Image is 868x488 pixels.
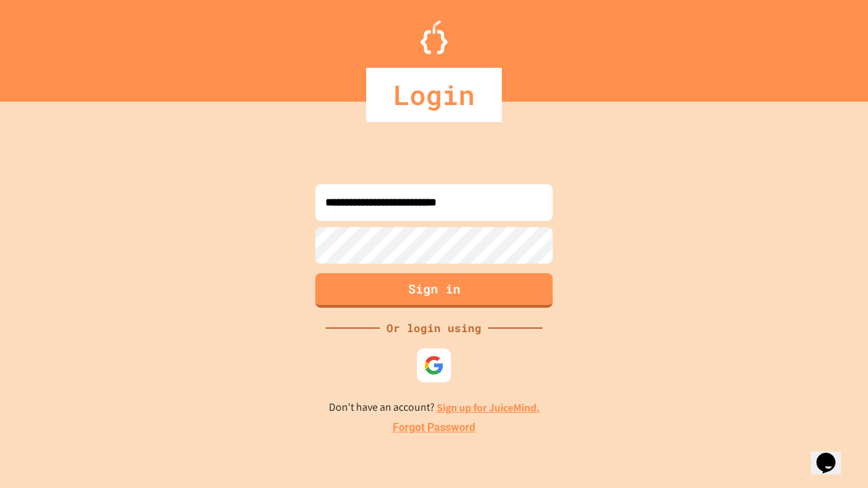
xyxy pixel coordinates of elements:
[366,68,502,122] div: Login
[437,401,540,415] a: Sign up for JuiceMind.
[424,355,444,375] img: google-icon.svg
[315,273,553,308] button: Sign in
[811,434,854,474] iframe: chat widget
[329,399,540,416] p: Don't have an account?
[420,20,448,54] img: Logo.svg
[380,320,488,336] div: Or login using
[393,420,475,436] a: Forgot Password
